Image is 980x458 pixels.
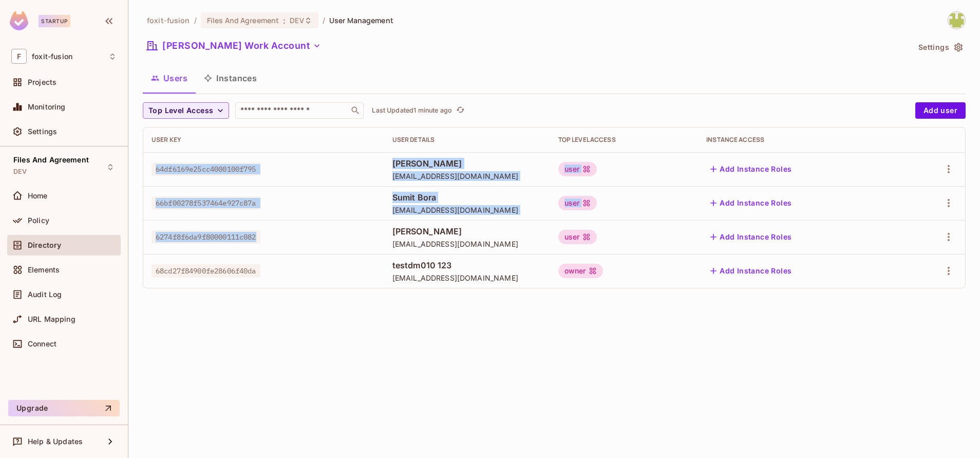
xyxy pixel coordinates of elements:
[329,15,393,25] span: User Management
[13,168,27,176] span: DEV
[392,158,542,169] span: [PERSON_NAME]
[454,104,466,117] button: refresh
[706,136,894,144] div: Instance Access
[148,104,213,117] span: Top Level Access
[392,226,542,237] span: [PERSON_NAME]
[152,162,260,176] span: 64df6169e25cc4000100f795
[28,290,62,299] span: Audit Log
[207,15,279,25] span: Files And Agreement
[28,437,83,446] span: Help & Updates
[372,106,452,115] p: Last Updated 1 minute ago
[558,162,597,176] div: user
[392,205,542,215] span: [EMAIL_ADDRESS][DOMAIN_NAME]
[392,239,542,249] span: [EMAIL_ADDRESS][DOMAIN_NAME]
[8,400,120,416] button: Upgrade
[290,15,304,25] span: DEV
[152,264,260,278] span: 68cd27f84900fe28606f40da
[152,230,260,244] span: 6274f8f6da9f80000111c082
[558,264,604,278] div: owner
[28,127,57,136] span: Settings
[392,260,542,271] span: testdm010 123
[28,192,48,200] span: Home
[392,136,542,144] div: User Details
[28,315,76,323] span: URL Mapping
[143,38,325,54] button: [PERSON_NAME] Work Account
[143,102,229,119] button: Top Level Access
[706,195,796,211] button: Add Instance Roles
[32,52,72,61] span: Workspace: foxit-fusion
[28,78,56,86] span: Projects
[39,15,70,27] div: Startup
[914,39,966,56] button: Settings
[392,273,542,283] span: [EMAIL_ADDRESS][DOMAIN_NAME]
[147,15,190,25] span: the active workspace
[915,102,966,119] button: Add user
[196,65,265,91] button: Instances
[706,161,796,177] button: Add Instance Roles
[28,241,61,249] span: Directory
[194,15,197,25] li: /
[392,192,542,203] span: Sumit Bora
[10,11,28,30] img: SReyMgAAAABJRU5ErkJggg==
[558,230,597,244] div: user
[143,65,196,91] button: Users
[152,196,260,210] span: 66bf00278f537464e927c87a
[706,229,796,245] button: Add Instance Roles
[28,103,66,111] span: Monitoring
[152,136,376,144] div: User Key
[28,266,60,274] span: Elements
[558,196,597,210] div: user
[323,15,325,25] li: /
[948,12,965,29] img: girija_dwivedi@foxitsoftware.com
[13,156,89,164] span: Files And Agreement
[392,171,542,181] span: [EMAIL_ADDRESS][DOMAIN_NAME]
[706,263,796,279] button: Add Instance Roles
[282,16,286,25] span: :
[558,136,690,144] div: Top Level Access
[452,104,466,117] span: Click to refresh data
[28,340,56,348] span: Connect
[456,105,465,116] span: refresh
[28,216,49,225] span: Policy
[11,49,27,64] span: F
